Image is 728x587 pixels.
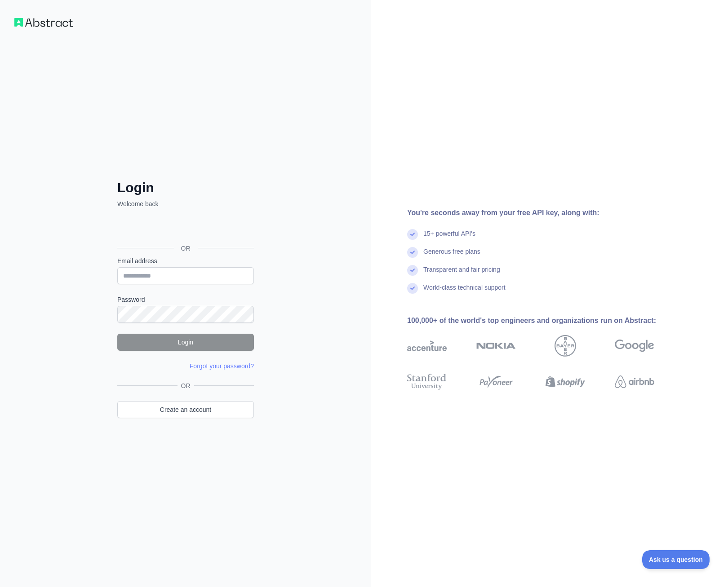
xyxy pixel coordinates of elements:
div: 15+ powerful API's [423,229,475,247]
img: bayer [555,335,576,357]
p: Welcome back [117,199,254,208]
h2: Login [117,180,254,196]
div: You're seconds away from your free API key, along with: [407,207,683,218]
img: Workflow [14,18,73,27]
span: OR [174,244,198,253]
div: 100,000+ of the world's top engineers and organizations run on Abstract: [407,315,683,326]
img: nokia [476,335,516,357]
label: Password [117,295,254,304]
span: OR [178,381,194,390]
a: Forgot your password? [190,362,254,370]
img: stanford university [407,372,447,392]
img: accenture [407,335,447,357]
img: shopify [546,372,585,392]
iframe: Toggle Customer Support [642,550,710,569]
a: Create an account [117,401,254,418]
img: check mark [407,283,418,294]
img: google [615,335,654,357]
label: Email address [117,256,254,265]
img: check mark [407,229,418,240]
div: Transparent and fair pricing [423,265,500,283]
img: check mark [407,265,418,276]
img: payoneer [476,372,516,392]
button: Login [117,334,254,351]
img: check mark [407,247,418,258]
iframe: Schaltfläche „Über Google anmelden“ [113,218,257,238]
div: Generous free plans [423,247,480,265]
div: World-class technical support [423,283,506,301]
img: airbnb [615,372,654,392]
